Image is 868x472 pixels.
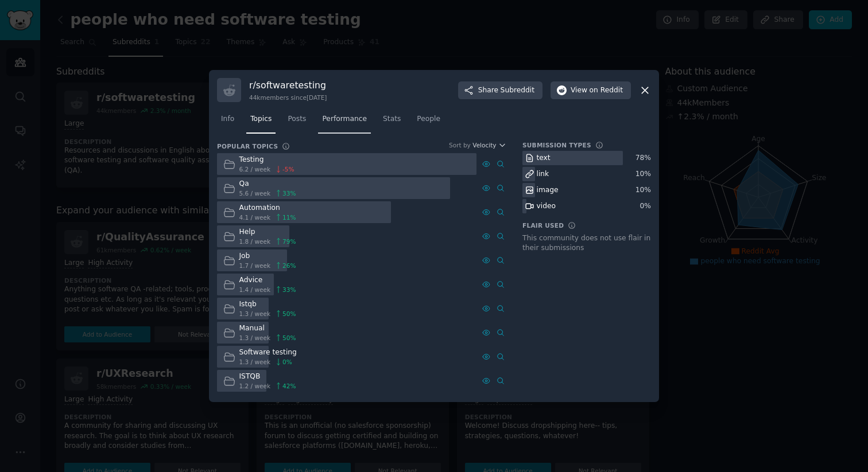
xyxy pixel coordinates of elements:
span: 50 % [282,310,296,318]
div: Sort by [449,141,471,149]
span: 5.6 / week [239,189,271,197]
div: ISTQB [239,372,296,382]
h3: r/ softwaretesting [249,79,327,91]
span: 33 % [282,189,296,197]
span: Subreddit [501,85,534,96]
div: image [537,185,559,196]
div: link [537,169,549,180]
span: Share [478,85,534,96]
span: 26 % [282,262,296,270]
span: 50 % [282,334,296,342]
div: Manual [239,323,296,334]
div: Software testing [239,348,297,358]
span: -5 % [282,165,294,173]
span: 79 % [282,237,296,245]
span: 4.1 / week [239,213,271,221]
button: ShareSubreddit [458,81,542,100]
button: Velocity [472,141,506,149]
div: text [537,153,551,163]
div: 10 % [635,185,651,196]
h3: Submission Types [522,141,591,149]
span: 6.2 / week [239,165,271,173]
a: Info [217,110,238,134]
span: Info [221,114,234,124]
a: Posts [284,110,310,134]
span: 1.7 / week [239,262,271,270]
span: 1.3 / week [239,358,271,366]
span: 1.4 / week [239,286,271,294]
a: Topics [246,110,276,134]
div: Qa [239,179,296,189]
span: 11 % [282,213,296,221]
span: Velocity [472,141,496,149]
span: Stats [383,114,401,124]
div: video [537,201,556,212]
span: 1.2 / week [239,382,271,390]
div: Job [239,251,296,262]
h3: Popular Topics [217,142,278,150]
div: 78 % [635,153,651,163]
span: Posts [288,114,306,124]
div: This community does not use flair in their submissions [522,233,651,253]
div: Istqb [239,299,296,310]
span: 1.3 / week [239,310,271,318]
span: Performance [322,114,367,124]
span: View [571,85,623,96]
div: Testing [239,155,294,165]
a: Performance [318,110,371,134]
div: 0 % [640,201,651,212]
a: Stats [379,110,405,134]
span: on Reddit [590,85,623,96]
span: People [417,114,440,124]
span: 33 % [282,286,296,294]
span: 1.3 / week [239,334,271,342]
div: Automation [239,203,296,213]
span: 42 % [282,382,296,390]
a: People [413,110,444,134]
div: 44k members since [DATE] [249,93,327,102]
div: 10 % [635,169,651,180]
span: 1.8 / week [239,237,271,245]
span: 0 % [282,358,292,366]
button: Viewon Reddit [551,81,631,100]
div: Help [239,227,296,237]
h3: Flair Used [522,221,564,229]
span: Topics [250,114,272,124]
div: Advice [239,275,296,286]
